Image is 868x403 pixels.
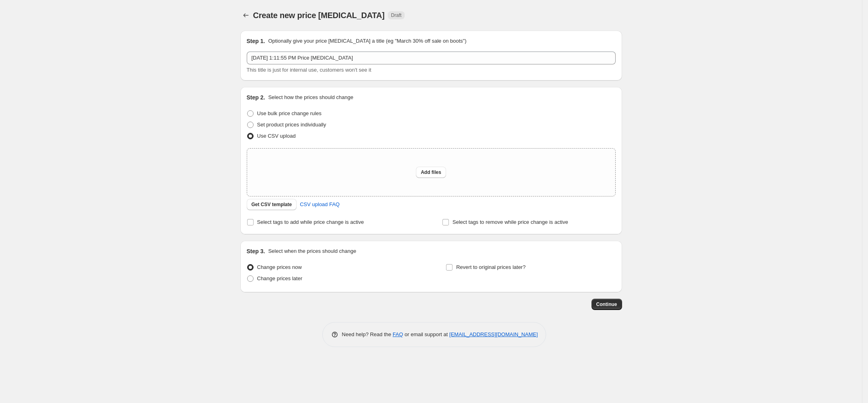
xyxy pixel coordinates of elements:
h2: Step 1. [247,37,265,45]
h2: Step 2. [247,93,265,101]
a: FAQ [393,331,403,337]
button: Add files [416,167,446,178]
span: CSV upload FAQ [300,200,340,209]
span: Select tags to remove while price change is active [452,219,568,225]
input: 30% off holiday sale [247,52,616,64]
span: Create new price [MEDICAL_DATA] [253,11,385,20]
span: Set product prices individually [257,122,326,128]
p: Select how the prices should change [268,93,353,101]
span: Draft [391,12,401,19]
p: Select when the prices should change [268,247,356,255]
button: Get CSV template [247,199,297,210]
span: Continue [596,301,617,308]
span: Use CSV upload [257,133,296,139]
span: Change prices now [257,264,302,270]
span: Add files [421,169,441,176]
span: Change prices later [257,275,303,281]
h2: Step 3. [247,247,265,255]
span: or email support at [403,331,449,337]
p: Optionally give your price [MEDICAL_DATA] a title (eg "March 30% off sale on boots") [268,37,466,45]
span: Get CSV template [252,201,292,208]
span: Revert to original prices later? [456,264,526,270]
span: Need help? Read the [342,331,393,337]
button: Continue [592,299,622,310]
a: [EMAIL_ADDRESS][DOMAIN_NAME] [449,331,538,337]
a: CSV upload FAQ [295,198,344,211]
span: Select tags to add while price change is active [257,219,364,225]
span: Use bulk price change rules [257,110,321,116]
span: This title is just for internal use, customers won't see it [247,67,371,73]
button: Price change jobs [240,10,252,21]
